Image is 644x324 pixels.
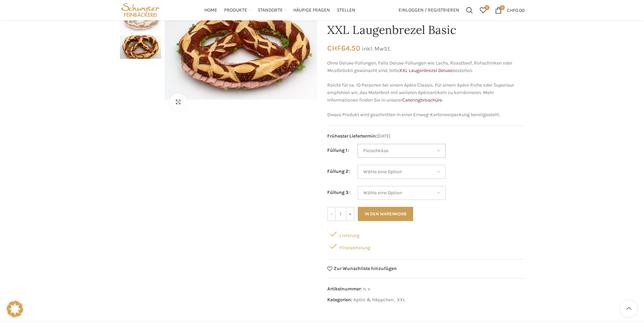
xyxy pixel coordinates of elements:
[327,286,362,292] span: Artikelnummer:
[334,266,397,271] span: Zur Wunschliste hinzufügen
[120,8,161,35] div: 1 / 2
[120,35,161,59] img: XXL Laugenbrezel Basic – Bild 2
[500,5,505,10] span: 0
[507,7,525,13] bdi: 0.00
[492,3,528,17] a: 0 CHF0.00
[327,168,350,175] label: Füllung 2
[327,189,351,196] label: Füllung 3
[327,147,349,154] label: Füllung 1
[327,133,377,139] span: Frühester Liefertermin:
[337,3,355,17] a: Stellen
[476,3,490,17] div: Meine Wunschliste
[402,97,442,103] a: Cateringbroschüre
[224,3,251,17] a: Produkte
[476,3,490,17] a: 0
[327,82,525,104] p: Reicht für ca. 10 Personen bei einem Apéro Classic. Für einem Apéro Riche oder Superieur empfehle...
[204,3,217,17] a: Home
[327,297,352,303] span: Kategorien:
[224,7,247,14] span: Produkte
[327,59,525,75] p: Ohne Deluxe-Füllungen. Falls Deluxe-Füllungen wie Lachs, Roastbeef, Rohschinken oder Mostbröckli ...
[165,3,395,17] div: Main navigation
[399,68,453,73] a: XXL Laugenbrezel Deluxe
[507,7,515,13] span: CHF
[395,3,463,17] a: Einloggen / Registrieren
[327,240,525,252] div: Filialabholung
[358,207,413,221] button: In den Warenkorb
[293,3,330,17] a: Häufige Fragen
[120,35,161,62] div: 2 / 2
[484,5,490,10] span: 0
[397,297,405,303] a: XXL
[327,132,525,140] span: [DATE]
[258,3,287,17] a: Standorte
[258,7,283,14] span: Standorte
[163,8,319,100] div: 1 / 2
[327,23,525,37] h1: XXL Laugenbrezel Basic
[327,228,525,240] div: Lieferung
[120,7,162,13] a: Site logo
[362,45,391,52] small: inkl. MwSt.
[204,7,217,14] span: Home
[353,297,393,303] a: Apéro & Häppchen
[327,207,336,221] input: -
[620,300,637,317] a: Scroll to top button
[293,7,330,14] span: Häufige Fragen
[363,286,371,292] span: n. v.
[394,296,395,304] span: ,
[399,8,459,13] span: Einloggen / Registrieren
[337,7,355,14] span: Stellen
[327,44,360,52] bdi: 64.50
[463,3,476,17] a: Suchen
[327,111,525,119] p: Dieses Produkt wird geschnitten in einer Einweg-Kartonverpackung bereitgestellt.
[327,266,397,271] a: Zur Wunschliste hinzufügen
[346,207,354,221] input: +
[327,44,341,52] span: CHF
[336,207,346,221] input: Produktmenge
